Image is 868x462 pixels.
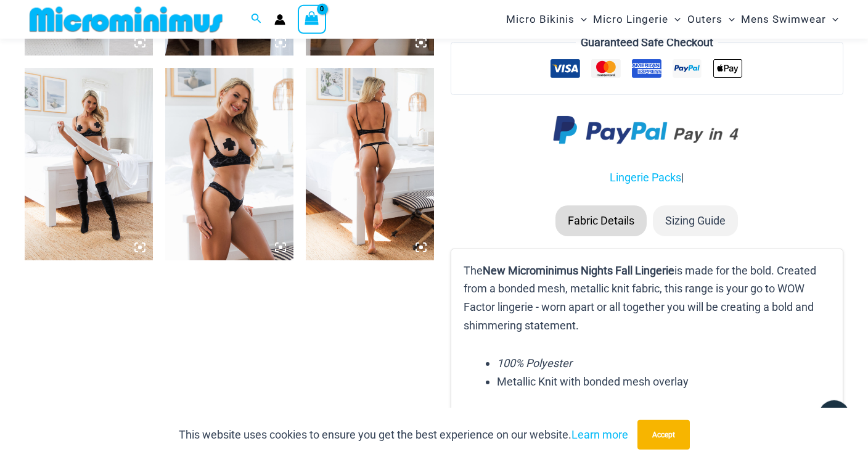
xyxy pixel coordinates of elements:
a: OutersMenu ToggleMenu Toggle [684,4,738,35]
p: This website uses cookies to ensure you get the best experience on our website. [179,426,628,444]
span: Menu Toggle [575,4,587,35]
span: Menu Toggle [826,4,838,35]
button: Accept [637,420,690,450]
span: Micro Lingerie [593,4,668,35]
p: The is made for the bold. Created from a bonded mesh, metallic knit fabric, this range is your go... [464,262,830,335]
a: Micro LingerieMenu ToggleMenu Toggle [590,4,684,35]
span: Outers [687,4,723,35]
img: MM SHOP LOGO FLAT [25,6,227,33]
li: Metallic Knit with bonded mesh overlay [497,373,830,391]
a: Search icon link [251,12,262,27]
img: Nights Fall Silver Leopard 1036 Bra 6516 Micro [25,68,153,260]
a: Micro BikinisMenu ToggleMenu Toggle [503,4,590,35]
em: 100% Polyester [497,357,572,369]
li: Sizing Guide [653,205,738,236]
a: Learn more [571,428,628,441]
span: Micro Bikinis [506,4,575,35]
a: View Shopping Cart, empty [298,5,326,33]
span: Mens Swimwear [741,4,826,35]
li: Fabric Details [555,205,647,236]
a: Account icon link [274,14,285,25]
nav: Site Navigation [501,2,843,37]
span: Menu Toggle [668,4,681,35]
a: Mens SwimwearMenu ToggleMenu Toggle [738,4,841,35]
legend: Guaranteed Safe Checkout [576,33,718,52]
span: Menu Toggle [723,4,735,35]
a: Lingerie Packs [610,171,681,184]
img: Nights Fall Silver Leopard 1036 Bra 6046 Thong [306,68,434,260]
p: | [451,168,843,187]
b: New Microminimus Nights Fall Lingerie [483,264,674,277]
img: Nights Fall Silver Leopard 1036 Bra 6046 Thong [165,68,293,260]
